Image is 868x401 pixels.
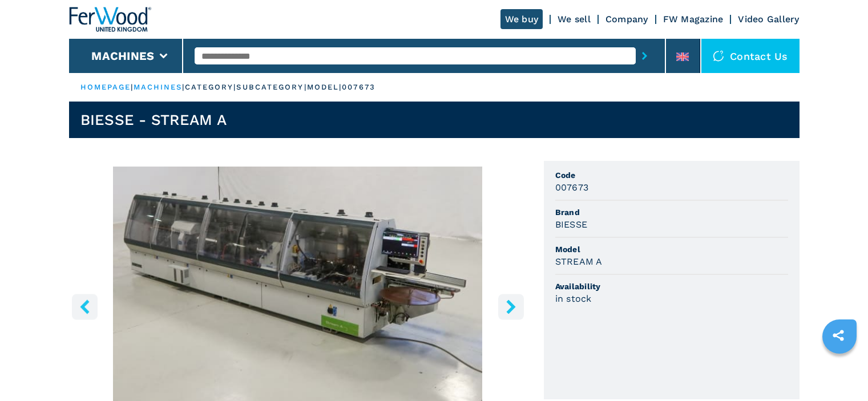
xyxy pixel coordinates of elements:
button: right-button [498,294,524,319]
span: | [182,83,184,91]
p: model | [307,82,342,92]
a: We buy [500,9,543,29]
a: HOMEPAGE [80,83,131,91]
button: submit-button [636,43,653,69]
h1: BIESSE - STREAM A [80,111,227,129]
p: subcategory | [236,82,306,92]
a: sharethis [824,321,853,350]
h3: STREAM A [555,255,603,268]
p: 007673 [342,82,376,92]
h3: BIESSE [555,218,588,231]
button: Machines [91,49,154,63]
p: category | [185,82,237,92]
a: Video Gallery [738,14,799,25]
span: Availability [555,281,788,292]
h3: in stock [555,292,592,305]
div: Contact us [701,39,800,73]
a: machines [134,83,183,91]
a: We sell [558,14,591,25]
img: Contact us [713,50,724,62]
span: Model [555,244,788,255]
button: left-button [72,294,98,319]
span: Code [555,169,788,181]
span: | [131,83,133,91]
a: Company [605,14,648,25]
iframe: Chat [819,350,859,392]
a: FW Magazine [663,14,724,25]
span: Brand [555,206,788,218]
img: Ferwood [69,7,151,32]
h3: 007673 [555,181,589,194]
